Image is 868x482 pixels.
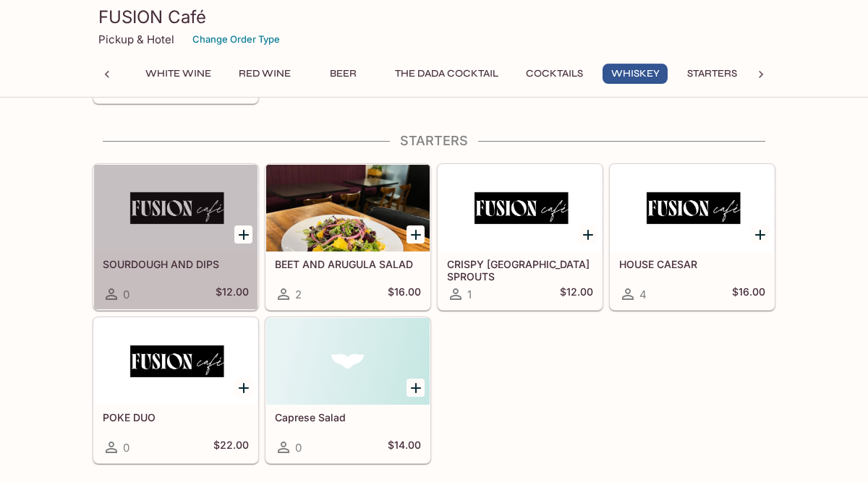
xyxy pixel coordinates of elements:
[732,285,765,303] h5: $16.00
[610,165,774,251] div: HOUSE CAESAR
[467,288,472,301] span: 1
[579,225,597,244] button: Add CRISPY BRUSSEL SPROUTS
[438,164,603,310] a: CRISPY [GEOGRAPHIC_DATA] SPROUTS1$12.00
[123,441,129,455] span: 0
[407,225,425,244] button: Add BEET AND ARUGULA SALAD
[265,164,430,310] a: BEET AND ARUGULA SALAD2$16.00
[619,258,765,270] h5: HOUSE CAESAR
[103,411,249,423] h5: POKE DUO
[639,288,647,301] span: 4
[560,285,593,303] h5: $12.00
[93,133,775,149] h4: Starters
[94,165,258,251] div: SOURDOUGH AND DIPS
[518,64,591,84] button: Cocktails
[186,28,286,51] button: Change Order Type
[407,379,425,397] button: Add Caprese Salad
[679,64,745,84] button: Starters
[98,6,770,28] h3: FUSION Café
[438,165,602,251] div: CRISPY BRUSSEL SPROUTS
[94,318,258,405] div: POKE DUO
[234,379,252,397] button: Add POKE DUO
[93,164,258,310] a: SOURDOUGH AND DIPS0$12.00
[388,285,421,303] h5: $16.00
[751,225,769,244] button: Add HOUSE CAESAR
[388,439,421,456] h5: $14.00
[98,33,174,46] p: Pickup & Hotel
[275,411,421,423] h5: Caprese Salad
[216,285,249,303] h5: $12.00
[295,441,302,455] span: 0
[137,64,219,84] button: White Wine
[295,288,302,301] span: 2
[103,258,249,270] h5: SOURDOUGH AND DIPS
[123,288,129,301] span: 0
[275,258,421,270] h5: BEET AND ARUGULA SALAD
[447,258,593,282] h5: CRISPY [GEOGRAPHIC_DATA] SPROUTS
[266,318,430,405] div: Caprese Salad
[231,64,299,84] button: Red Wine
[603,64,668,84] button: Whiskey
[234,225,252,244] button: Add SOURDOUGH AND DIPS
[93,317,258,463] a: POKE DUO0$22.00
[310,64,375,84] button: Beer
[387,64,506,84] button: The DADA Cocktail
[266,165,430,251] div: BEET AND ARUGULA SALAD
[610,164,775,310] a: HOUSE CAESAR4$16.00
[213,439,249,456] h5: $22.00
[265,317,430,463] a: Caprese Salad0$14.00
